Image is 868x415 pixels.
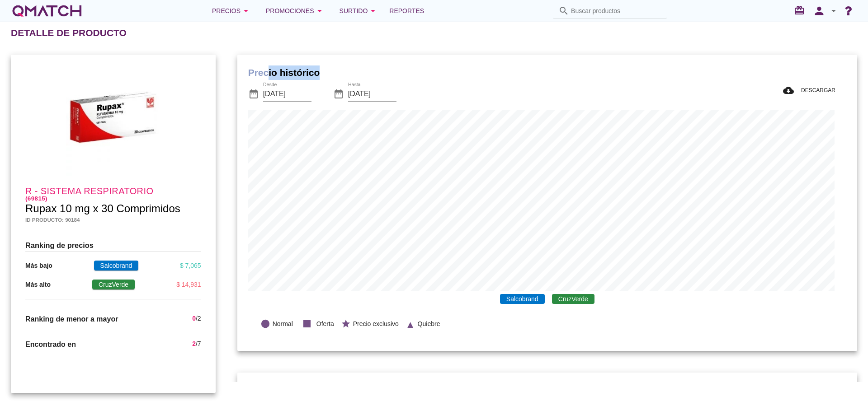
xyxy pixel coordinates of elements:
span: DESCARGAR [797,86,835,94]
h4: R - Sistema respiratorio [25,187,201,201]
span: Salcobrand [94,261,139,270]
div: / [192,314,201,325]
span: Reportes [389,5,424,16]
div: $ 14,931 [176,280,201,289]
span: Normal [273,319,293,329]
div: $ 7,065 [180,261,201,270]
p: Más bajo [25,261,52,270]
div: Surtido [340,5,379,16]
span: Precio exclusivo [353,319,399,329]
i: cloud_download [783,85,797,96]
span: Oferta [316,319,334,329]
span: Encontrado en [25,340,76,348]
h6: (69815) [25,196,201,201]
input: Buscar productos [571,4,661,18]
h2: Detalle de producto [11,26,127,40]
i: person [810,5,828,17]
span: CruzVerde [552,294,594,304]
span: Ranking de menor a mayor [25,315,118,323]
span: 2 [192,340,196,347]
input: Desde [263,87,311,101]
i: date_range [333,89,344,99]
p: Más alto [25,280,51,289]
i: date_range [248,89,259,99]
i: ▲ [406,318,415,328]
span: CruzVerde [92,280,135,289]
a: white-qmatch-logo [11,2,83,20]
h5: Id producto: 90184 [25,216,201,224]
i: search [558,5,569,16]
button: Precios [205,2,259,20]
i: redeem [794,5,808,16]
span: Quiebre [418,319,440,329]
i: arrow_drop_down [828,5,839,16]
h3: Ranking de precios [25,240,201,251]
div: Precios [212,5,251,16]
button: DESCARGAR [776,82,843,98]
div: / [192,339,201,350]
button: Surtido [332,2,386,20]
div: Promociones [266,5,325,16]
i: arrow_drop_down [368,5,378,16]
i: arrow_drop_down [314,5,325,16]
i: stop [300,317,314,331]
span: Salcobrand [500,294,545,304]
span: 0 [192,315,196,322]
i: arrow_drop_down [241,5,251,16]
button: Promociones [259,2,332,20]
input: Hasta [348,87,396,101]
span: 2 [198,315,201,322]
a: Reportes [386,2,428,20]
i: lens [260,319,270,329]
i: star [341,319,351,329]
span: Rupax 10 mg x 30 Comprimidos [25,202,180,214]
span: 7 [198,340,201,347]
h1: Precio histórico [248,65,846,80]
